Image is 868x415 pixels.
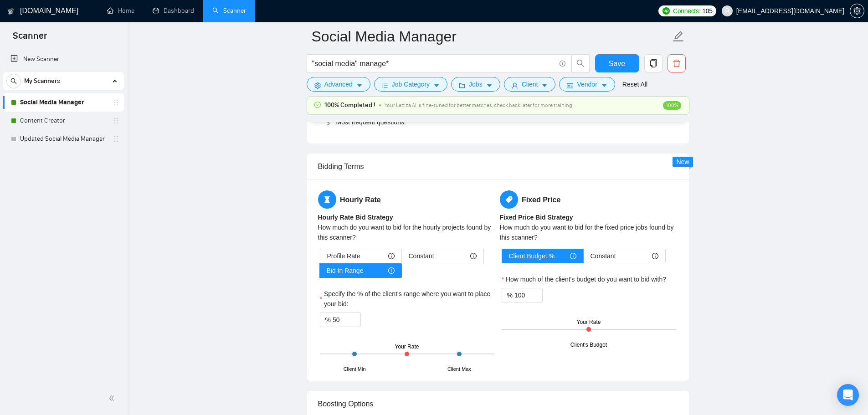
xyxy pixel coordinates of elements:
button: copy [644,54,663,72]
a: New Scanner [10,50,117,68]
button: userClientcaret-down [504,77,556,92]
span: caret-down [433,82,440,89]
span: info-circle [570,253,576,259]
span: tag [500,190,518,209]
span: info-circle [652,253,658,259]
input: How much of the client's budget do you want to bid with? [514,288,542,302]
span: caret-down [601,82,607,89]
div: Open Intercom Messenger [837,384,859,406]
span: user [512,82,518,89]
span: info-circle [560,61,565,67]
label: How much of the client's budget do you want to bid with? [502,274,667,284]
span: 105 [702,6,712,16]
span: Bid In Range [327,264,364,277]
span: folder [459,82,465,89]
span: Scanner [5,29,54,48]
button: search [571,54,590,72]
span: Client [522,79,538,89]
a: Reset All [622,79,647,89]
span: caret-down [486,82,493,89]
span: bars [382,82,388,89]
a: Social Media Manager [20,93,107,112]
span: Profile Rate [327,249,360,263]
span: edit [673,31,684,42]
span: info-circle [470,253,477,259]
input: Scanner name... [312,25,671,48]
span: delete [668,59,685,67]
span: search [7,78,21,84]
span: holder [112,135,119,143]
b: Hourly Rate Bid Strategy [318,214,393,221]
span: holder [112,99,119,106]
div: Client Max [447,365,471,373]
div: How much do you want to bid for the fixed price jobs found by this scanner? [500,222,678,242]
span: info-circle [388,267,395,274]
img: upwork-logo.png [663,7,670,15]
span: setting [850,7,864,15]
button: delete [668,54,686,72]
span: Jobs [469,79,483,89]
span: Your Laziza AI is fine-tuned for better matches, check back later for more training! [385,102,574,108]
span: Job Category [392,79,430,89]
span: My Scanners [24,72,60,90]
span: check-circle [314,102,321,108]
span: Connects: [673,6,700,16]
button: search [6,74,21,88]
b: Fixed Price Bid Strategy [500,214,573,221]
div: Your Rate [395,343,419,351]
button: barsJob Categorycaret-down [374,77,447,92]
h5: Hourly Rate [318,190,496,209]
h5: Fixed Price [500,190,678,209]
div: How much do you want to bid for the hourly projects found by this scanner? [318,222,496,242]
span: search [572,59,589,67]
span: Save [609,58,625,69]
span: Advanced [324,79,353,89]
a: Updated Social Media Manager [20,130,107,148]
span: Vendor [577,79,597,89]
input: Search Freelance Jobs... [312,58,555,69]
label: Specify the % of the client's range where you want to place your bid: [320,289,494,309]
span: setting [314,82,321,89]
span: hourglass [318,190,336,209]
button: settingAdvancedcaret-down [307,77,370,92]
a: dashboardDashboard [153,7,194,15]
a: searchScanner [212,7,246,15]
span: info-circle [388,253,395,259]
span: right [325,121,331,126]
span: copy [645,59,662,67]
span: 100% [663,101,681,110]
button: idcardVendorcaret-down [559,77,615,92]
span: idcard [567,82,573,89]
div: Client Min [344,365,366,373]
button: folderJobscaret-down [451,77,500,92]
input: Specify the % of the client's range where you want to place your bid: [333,313,360,327]
button: Save [595,54,639,72]
span: holder [112,117,119,124]
span: user [724,8,730,14]
span: New [676,158,689,165]
button: setting [850,4,864,18]
div: Your Rate [577,318,601,327]
img: logo [8,4,14,19]
span: caret-down [356,82,363,89]
span: 100% Completed ! [324,100,375,110]
div: Client's Budget [570,341,607,349]
li: New Scanner [3,50,124,68]
div: Bidding Terms [318,154,678,179]
span: Constant [591,249,616,263]
span: Client Budget % [509,249,555,263]
span: double-left [108,394,118,403]
a: Content Creator [20,112,107,130]
span: Constant [409,249,434,263]
li: My Scanners [3,72,124,148]
span: caret-down [541,82,548,89]
a: homeHome [107,7,134,15]
a: setting [850,7,864,15]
